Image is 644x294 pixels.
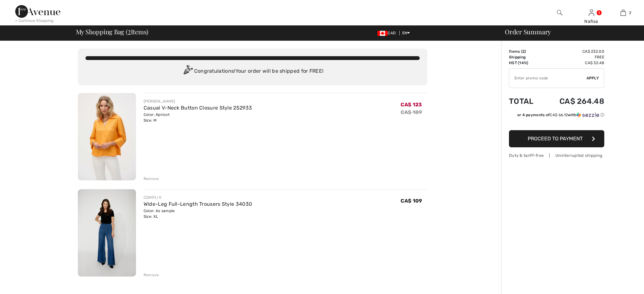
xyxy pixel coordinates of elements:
img: My Bag [620,9,626,17]
a: Sign In [589,10,594,16]
span: CA$ 109 [401,198,422,204]
img: search the website [557,9,562,17]
td: Items ( ) [509,49,543,54]
span: Apply [586,75,599,81]
s: CA$ 189 [401,109,422,115]
div: Order Summary [497,29,640,35]
td: CA$ 32.48 [543,60,604,66]
span: 2 [629,10,631,16]
a: Casual V-Neck Button Closure Style 252933 [144,105,252,111]
div: Nafisa [576,18,607,25]
span: My Shopping Bag ( Items) [76,29,149,35]
div: Remove [144,272,159,278]
div: Color: Apricot Size: M [144,112,252,123]
div: or 4 payments of with [517,112,604,118]
td: CA$ 232.00 [543,49,604,54]
td: Shipping [509,54,543,60]
div: or 4 payments ofCA$ 66.12withSezzle Click to learn more about Sezzle [509,112,604,120]
img: Wide-Leg Full-Length Trousers Style 34030 [78,189,136,277]
img: 1ère Avenue [15,5,60,18]
span: CA$ 66.12 [550,113,568,117]
span: CA$ 123 [401,102,422,108]
div: Congratulations! Your order will be shipped for FREE! [85,65,420,78]
td: CA$ 264.48 [543,90,604,112]
td: HST (14%) [509,60,543,66]
div: Duty & tariff-free | Uninterrupted shipping [509,152,604,158]
a: Wide-Leg Full-Length Trousers Style 34030 [144,201,252,207]
div: Remove [144,176,159,182]
span: 2 [128,27,131,35]
img: Canadian Dollar [377,31,388,36]
button: Proceed to Payment [509,130,604,147]
span: CAD [377,31,398,35]
div: COMPLI K [144,195,252,200]
span: 2 [522,49,525,54]
div: < Continue Shopping [15,18,54,23]
img: Casual V-Neck Button Closure Style 252933 [78,93,136,180]
span: Proceed to Payment [528,136,583,142]
img: My Info [589,9,594,17]
div: [PERSON_NAME] [144,98,252,104]
div: Color: As sample Size: XL [144,208,252,219]
a: 2 [607,9,639,17]
img: Sezzle [576,112,599,118]
iframe: PayPal-paypal [509,120,604,128]
span: EN [402,31,410,35]
img: Congratulation2.svg [181,65,194,78]
td: Total [509,90,543,112]
input: Promo code [509,69,586,88]
td: Free [543,54,604,60]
